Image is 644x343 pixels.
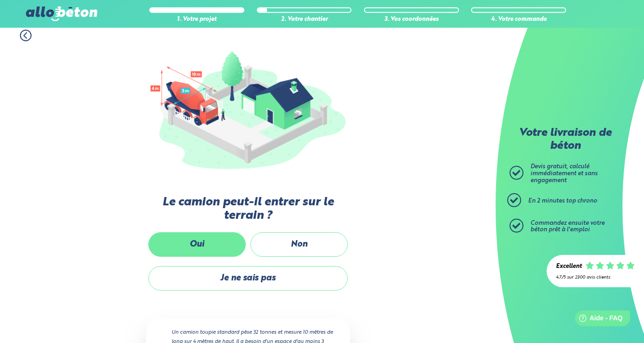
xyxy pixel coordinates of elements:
[512,127,618,152] p: Votre livraison de béton
[257,16,352,23] div: 2. Votre chantier
[556,263,582,270] div: Excellent
[250,232,348,257] label: Non
[561,307,634,333] iframe: Help widget launcher
[26,6,97,21] img: allobéton
[149,16,244,23] div: 1. Votre projet
[146,196,350,223] label: Le camion peut-il entrer sur le terrain ?
[148,232,246,257] label: Oui
[528,198,597,204] span: En 2 minutes top chrono
[530,164,598,183] span: Devis gratuit, calculé immédiatement et sans engagement
[530,220,605,233] span: Commandez ensuite votre béton prêt à l'emploi
[471,16,566,23] div: 4. Votre commande
[148,266,348,291] label: Je ne sais pas
[364,16,459,23] div: 3. Vos coordonnées
[556,275,635,280] div: 4.7/5 sur 2300 avis clients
